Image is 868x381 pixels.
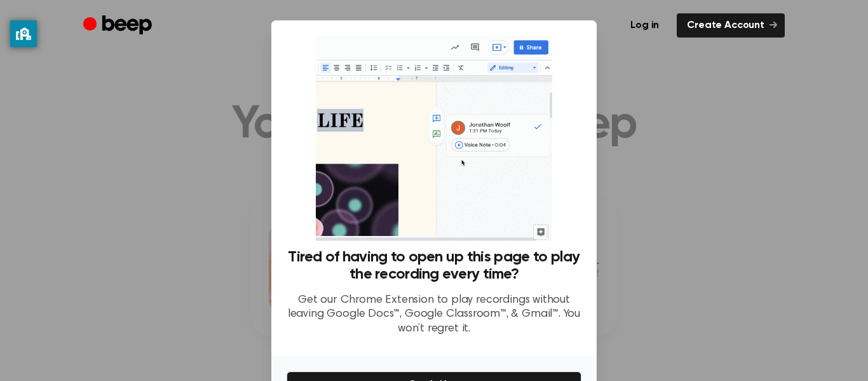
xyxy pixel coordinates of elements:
a: Beep [83,13,155,38]
p: Get our Chrome Extension to play recordings without leaving Google Docs™, Google Classroom™, & Gm... [287,293,581,336]
img: Beep extension in action [316,36,552,241]
a: Create Account [677,13,785,38]
a: Log in [620,13,669,38]
button: privacy banner [10,20,37,47]
h3: Tired of having to open up this page to play the recording every time? [287,249,581,283]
